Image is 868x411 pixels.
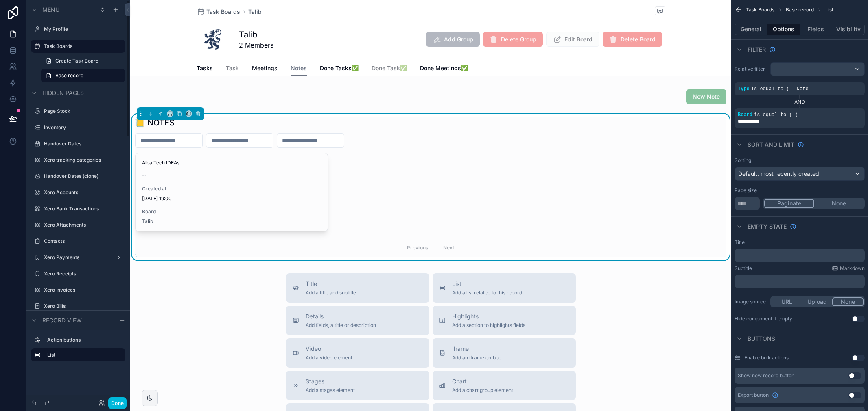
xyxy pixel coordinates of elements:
span: Details [306,312,376,320]
button: Visibility [832,24,865,35]
label: Inventory [44,124,120,131]
span: is equal to (=) [751,86,795,92]
label: Sorting [735,157,751,164]
span: Notes [291,64,307,72]
span: Task Boards [746,6,774,13]
label: Xero Bills [44,303,120,309]
a: Tasks [197,61,213,77]
label: Relative filter [735,66,767,72]
a: Task [226,61,239,77]
button: HighlightsAdd a section to highlights fields [433,306,576,335]
div: scrollable content [735,275,865,288]
button: DetailsAdd fields, a title or description [286,306,429,335]
label: My Profile [44,26,120,32]
span: Note [797,86,809,92]
label: Xero Payments [44,254,109,261]
button: Upload [802,297,833,306]
span: Add fields, a title or description [306,322,376,329]
span: Base record [786,6,814,13]
button: None [832,297,864,306]
span: List [825,6,833,13]
span: Add a title and subtitle [306,290,356,296]
label: Handover Dates (clone) [44,173,120,180]
label: List [47,352,119,358]
span: Record view [42,316,82,324]
span: Task [226,64,239,72]
button: StagesAdd a stages element [286,371,429,400]
button: Done [108,397,127,409]
span: Hidden pages [42,89,84,97]
span: Empty state [748,223,787,231]
label: Title [735,239,745,246]
label: Xero tracking categories [44,157,120,163]
div: Show new record button [738,372,794,379]
span: List [452,280,522,288]
div: Hide component if empty [735,316,792,322]
label: Xero Invoices [44,287,120,293]
span: Add a section to highlights fields [452,322,525,329]
span: Default: most recently created [738,170,819,177]
span: iframe [452,345,501,353]
button: Paginate [764,199,814,208]
button: URL [772,297,802,306]
span: Type [738,86,750,92]
span: 2 Members [239,40,273,50]
button: ListAdd a list related to this record [433,273,576,303]
label: Image source [735,299,767,305]
span: Sort And Limit [748,141,794,149]
span: Add a chart group element [452,387,513,394]
span: Task Boards [206,8,240,16]
h1: Talib [239,29,273,40]
span: Alba Tech IDEAs [142,160,321,166]
button: VideoAdd a video element [286,338,429,368]
span: Add an iframe embed [452,355,501,361]
button: General [735,24,767,35]
a: Notes [291,61,307,76]
button: TitleAdd a title and subtitle [286,273,429,303]
span: Video [306,345,352,353]
span: Done Task✅ [372,64,407,72]
div: scrollable content [735,249,865,262]
span: Filter [748,45,766,54]
label: Xero Receipts [44,270,120,277]
a: Xero Accounts [44,189,120,196]
label: Contacts [44,238,120,244]
span: Add a list related to this record [452,290,522,296]
button: Options [767,24,800,35]
a: Done Tasks✅ [320,61,359,77]
label: Subtitle [735,265,752,272]
span: Done Meetings✅ [420,64,468,72]
span: Highlights [452,312,525,320]
span: Board [142,208,321,215]
div: AND [735,99,865,105]
span: Title [306,280,356,288]
span: Menu [42,6,59,14]
a: Task Boards [44,43,120,50]
span: -- [142,173,147,179]
label: Page Stock [44,108,120,115]
label: Action buttons [47,337,119,343]
span: Stages [306,377,355,385]
label: Page size [735,187,757,194]
span: Export button [738,392,769,398]
span: Chart [452,377,513,385]
label: Xero Attachments [44,222,120,228]
span: Tasks [197,64,213,72]
label: Handover Dates [44,141,120,147]
div: scrollable content [26,330,130,370]
span: Add a stages element [306,387,355,394]
a: Done Meetings✅ [420,61,468,77]
button: Default: most recently created [735,167,865,181]
span: Created at [142,186,321,192]
button: ChartAdd a chart group element [433,371,576,400]
a: Meetings [252,61,278,77]
button: Fields [800,24,833,35]
a: Xero Bank Transactions [44,205,120,212]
